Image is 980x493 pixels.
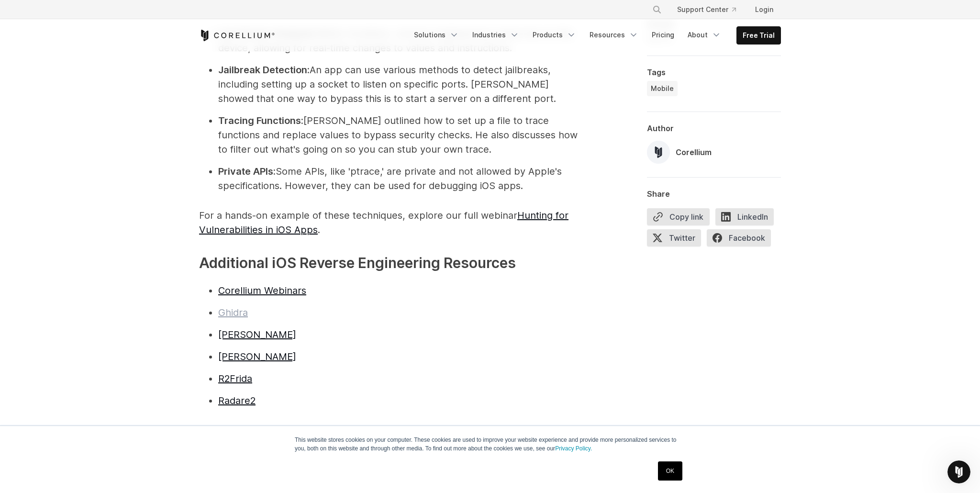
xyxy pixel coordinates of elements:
[218,164,582,193] li: Some APIs, like 'ptrace,' are private and not allowed by Apple's specifications. However, they ca...
[647,208,710,225] button: Copy link
[647,229,707,250] a: Twitter
[295,436,685,453] p: This website stores cookies on your computer. These cookies are used to improve your website expe...
[218,373,252,384] a: R2Frida
[947,460,970,483] iframe: Intercom live chat
[682,26,727,44] a: About
[647,141,670,164] img: Corellium
[707,229,771,246] span: Facebook
[218,285,306,296] a: Corellium Webinars
[715,208,780,229] a: LinkedIn
[218,113,582,157] li: [PERSON_NAME] outlined how to set up a file to trace functions and replace values to bypass secur...
[218,307,248,318] a: Ghidra
[647,81,678,96] a: Mobile
[199,423,582,449] h2: The Future of iOS App Security
[218,329,296,340] a: [PERSON_NAME]
[647,123,781,133] div: Author
[199,210,568,235] a: Hunting for Vulnerabilities in iOS Apps
[715,208,774,225] span: LinkedIn
[737,27,780,44] a: Free Trial
[467,26,525,44] a: Industries
[218,351,296,362] a: [PERSON_NAME]
[641,1,781,18] div: Navigation Menu
[646,26,680,44] a: Pricing
[408,26,781,45] div: Navigation Menu
[747,1,781,18] a: Login
[647,229,701,246] span: Twitter
[647,67,781,77] div: Tags
[218,166,276,177] strong: Private APIs:
[647,189,781,199] div: Share
[218,395,256,406] a: Radare2
[218,63,582,106] li: An app can use various methods to detect jailbreaks, including setting up a socket to listen on s...
[658,461,682,481] a: OK
[199,30,275,41] a: Corellium Home
[199,252,582,274] h3: Additional iOS Reverse Engineering Resources
[707,229,777,250] a: Facebook
[218,115,303,126] strong: Tracing Functions:
[669,1,744,18] a: Support Center
[555,445,592,452] a: Privacy Policy.
[584,26,644,44] a: Resources
[408,26,465,44] a: Solutions
[199,208,582,237] p: For a hands-on example of these techniques, explore our full webinar .
[648,1,666,18] button: Search
[218,64,310,76] strong: Jailbreak Detection:
[651,84,674,93] span: Mobile
[527,26,582,44] a: Products
[676,146,712,158] div: Corellium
